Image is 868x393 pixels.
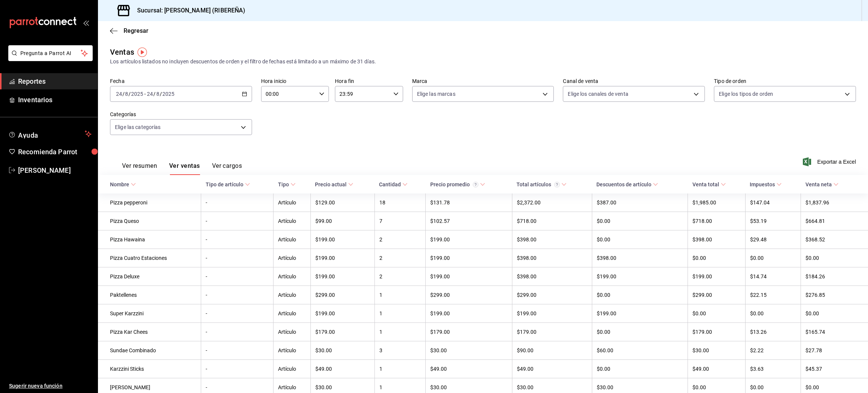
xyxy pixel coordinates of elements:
td: $398.00 [592,249,688,267]
td: 1 [374,323,425,341]
span: Elige las categorías [115,123,161,131]
td: - [201,304,274,323]
td: Artículo [274,230,311,249]
span: / [122,91,125,97]
td: 2 [374,267,425,286]
td: $276.85 [801,286,868,304]
span: / [128,91,131,97]
label: Canal de venta [563,78,705,84]
span: Recomienda Parrot [18,147,92,157]
td: $368.52 [801,230,868,249]
div: Tipo de artículo [206,181,243,187]
input: ---- [131,91,144,97]
td: $179.00 [688,323,746,341]
td: $131.78 [426,193,512,212]
td: Super Karzzini [98,304,201,323]
td: $129.00 [310,193,374,212]
h3: Sucursal: [PERSON_NAME] (RIBEREÑA) [131,6,245,15]
td: Artículo [274,249,311,267]
div: Nombre [110,181,129,187]
label: Hora fin [335,78,403,84]
td: $27.78 [801,341,868,360]
td: $147.04 [745,193,801,212]
input: ---- [162,91,175,97]
td: $398.00 [512,249,592,267]
input: -- [116,91,122,97]
div: Total artículos [517,181,560,187]
span: Tipo de artículo [206,181,250,187]
td: $0.00 [745,249,801,267]
td: $0.00 [688,249,746,267]
td: $199.00 [688,267,746,286]
td: $45.37 [801,360,868,378]
label: Hora inicio [261,78,329,84]
button: Exportar a Excel [804,157,856,166]
td: $49.00 [426,360,512,378]
td: $13.26 [745,323,801,341]
td: $0.00 [592,360,688,378]
td: $2,372.00 [512,193,592,212]
td: 1 [374,360,425,378]
span: Ayuda [18,129,82,138]
td: Artículo [274,341,311,360]
button: Ver resumen [122,162,157,175]
span: Regresar [124,27,148,34]
td: $184.26 [801,267,868,286]
td: - [201,323,274,341]
a: Pregunta a Parrot AI [5,55,93,63]
td: $49.00 [512,360,592,378]
td: - [201,267,274,286]
td: 7 [374,212,425,230]
label: Marca [412,78,554,84]
td: Pizza Hawaina [98,230,201,249]
td: $179.00 [426,323,512,341]
td: 2 [374,249,425,267]
td: $398.00 [512,267,592,286]
span: Elige los tipos de orden [719,90,773,98]
td: $90.00 [512,341,592,360]
div: Ventas [110,46,134,58]
td: $102.57 [426,212,512,230]
span: / [153,91,156,97]
td: $165.74 [801,323,868,341]
td: 18 [374,193,425,212]
span: Pregunta a Parrot AI [20,49,81,57]
div: Descuentos de artículo [596,181,651,187]
svg: Precio promedio = Total artículos / cantidad [473,182,478,187]
td: Pizza Cuatro Estaciones [98,249,201,267]
span: Tipo [278,181,296,187]
input: -- [147,91,153,97]
button: Ver ventas [169,162,200,175]
div: Impuestos [750,181,775,187]
div: Precio actual [315,181,347,187]
td: $199.00 [310,230,374,249]
div: Los artículos listados no incluyen descuentos de orden y el filtro de fechas está limitado a un m... [110,58,856,66]
label: Tipo de orden [714,78,856,84]
td: Sundae Combinado [98,341,201,360]
span: Impuestos [750,181,782,187]
td: $199.00 [512,304,592,323]
input: -- [125,91,128,97]
td: $199.00 [426,267,512,286]
button: Ver cargos [212,162,242,175]
span: Precio actual [315,181,353,187]
span: Sugerir nueva función [9,382,92,390]
span: - [144,91,146,97]
td: $718.00 [512,212,592,230]
td: Artículo [274,360,311,378]
td: $2.22 [745,341,801,360]
span: Elige los canales de venta [568,90,628,98]
span: / [160,91,162,97]
div: navigation tabs [122,162,242,175]
td: - [201,360,274,378]
td: $199.00 [426,304,512,323]
td: $199.00 [592,267,688,286]
td: 3 [374,341,425,360]
td: $179.00 [310,323,374,341]
td: $0.00 [592,323,688,341]
div: Cantidad [379,181,401,187]
img: Tooltip marker [138,48,147,57]
td: $49.00 [688,360,746,378]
